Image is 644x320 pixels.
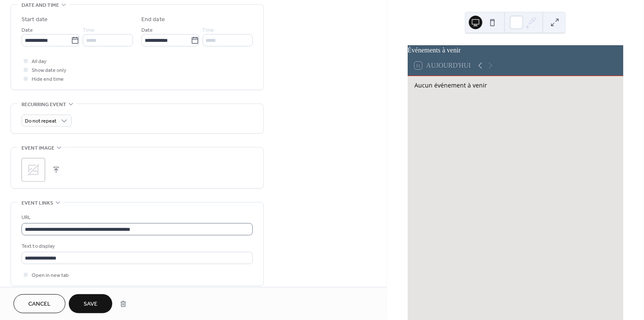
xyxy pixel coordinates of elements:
span: Date and time [22,1,59,10]
span: Event links [22,199,53,208]
span: Recurring event [22,100,66,109]
button: Save [69,294,112,313]
span: Show date only [32,66,66,75]
span: Cancel [28,300,51,309]
span: Date [22,26,33,35]
div: ; [22,158,45,182]
button: Cancel [14,294,65,313]
span: Event image [22,144,54,153]
span: Time [203,26,214,35]
span: Open in new tab [32,271,69,280]
div: Aucun événement à venir [414,81,617,89]
span: All day [32,57,46,66]
span: Hide end time [32,75,64,84]
div: Text to display [22,242,251,251]
div: Événements à venir [408,45,623,55]
div: End date [141,15,165,24]
span: Do not repeat [25,117,57,126]
span: Save [84,300,97,309]
div: Start date [22,15,48,24]
span: Date [141,26,153,35]
span: Time [83,26,95,35]
div: URL [22,213,251,222]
